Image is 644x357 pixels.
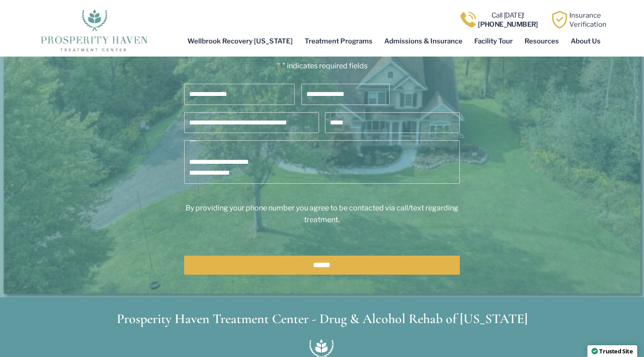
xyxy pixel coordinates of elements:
[468,31,519,52] a: Facility Tour
[181,31,299,52] a: Wellbrook Recovery [US_STATE]
[478,11,538,29] a: Call [DATE]![PHONE_NUMBER]
[551,11,568,29] img: Learn how Prosperity Haven, a verified substance abuse center can help you overcome your addiction
[62,312,582,326] h3: Prosperity Haven Treatment Center - Drug & Alcohol Rehab of [US_STATE]
[569,11,606,29] a: InsuranceVerification
[565,31,606,52] a: About Us
[378,31,468,52] a: Admissions & Insurance
[160,60,484,72] p: " " indicates required fields
[459,11,477,29] img: Call one of Prosperity Haven's dedicated counselors today so we can help you overcome addiction
[478,20,538,29] b: [PHONE_NUMBER]
[38,7,150,52] img: The logo for Prosperity Haven Addiction Recovery Center.
[519,31,565,52] a: Resources
[186,204,458,224] span: By providing your phone number you agree to be contacted via call/text regarding treatment.
[299,31,378,52] a: Treatment Programs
